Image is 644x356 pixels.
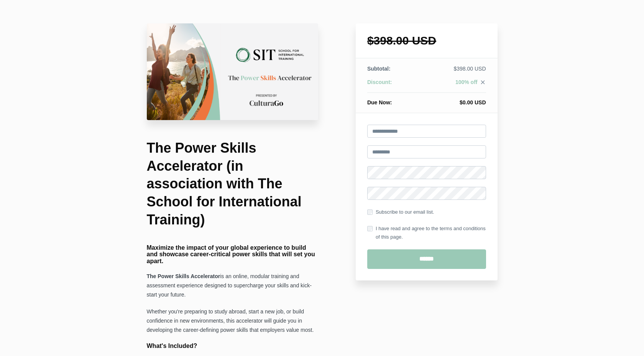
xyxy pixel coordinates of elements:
span: $0.00 USD [460,99,486,105]
input: I have read and agree to the terms and conditions of this page. [367,226,373,231]
label: Subscribe to our email list. [367,208,434,216]
a: close [478,79,486,87]
th: Discount: [367,78,419,93]
h4: Maximize the impact of your global experience to build and showcase career-critical power skills ... [147,244,319,265]
h1: $398.00 USD [367,35,486,46]
span: Subtotal: [367,66,391,72]
strong: The Power Skills Accelerator [147,273,220,279]
i: close [480,79,486,86]
p: Whether you're preparing to study abroad, start a new job, or build confidence in new environment... [147,307,319,335]
input: Subscribe to our email list. [367,209,373,215]
h1: The Power Skills Accelerator (in association with The School for International Training) [147,139,319,229]
h4: What's Included? [147,343,319,349]
td: $398.00 USD [419,65,486,78]
th: Due Now: [367,93,419,107]
p: is an online, modular training and assessment experience designed to supercharge your skills and ... [147,272,319,300]
label: I have read and agree to the terms and conditions of this page. [367,224,486,241]
span: 100% off [455,79,478,85]
img: 85fb1af-be62-5a2c-caf1-d0f1c43b8a70_The_School_for_International_Training.png [147,23,319,120]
